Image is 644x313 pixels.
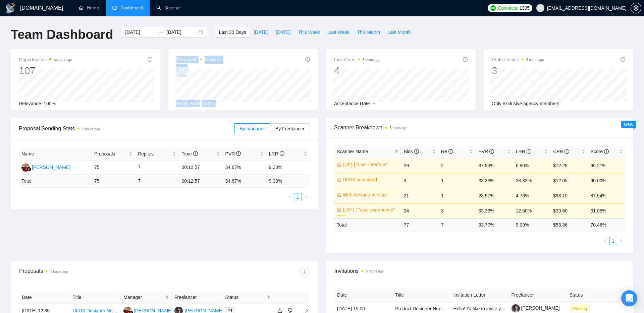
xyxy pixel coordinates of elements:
[588,173,625,188] td: 90.00%
[294,193,302,201] a: 1
[304,195,308,199] span: right
[570,305,590,312] span: Pending
[334,64,380,77] div: 4
[448,149,453,154] span: info-circle
[516,149,531,154] span: LRR
[489,149,494,154] span: info-circle
[92,161,135,175] td: 75
[275,126,305,131] span: By Freelancer
[288,195,292,199] span: left
[164,292,170,302] span: filter
[498,4,518,12] span: Connects:
[286,193,294,201] button: left
[179,161,222,175] td: 00:12:57
[32,164,70,171] div: [PERSON_NAME]
[181,151,198,156] span: Time
[50,270,68,273] time: 5 hours ago
[269,151,284,156] span: LRR
[334,101,370,106] span: Acceptance Rate
[476,203,513,218] td: 33.33%
[123,294,162,301] span: Manager
[353,27,384,38] button: This Month
[565,149,569,154] span: info-circle
[550,203,588,218] td: $39.60
[299,267,310,277] button: download
[176,64,222,77] div: 75
[223,161,266,175] td: 34.67%
[19,124,234,133] span: Proposal Sending Stats
[401,203,438,218] td: 24
[438,158,476,173] td: 2
[276,28,290,36] span: [DATE]
[225,294,264,301] span: Status
[327,28,350,36] span: Last Week
[591,149,609,154] span: Score
[334,267,625,275] span: Invitations
[266,161,310,175] td: 9.33%
[334,218,401,231] td: Total
[286,193,294,201] li: Previous Page
[463,57,468,62] span: info-circle
[513,188,550,203] td: 4.76%
[135,147,179,161] th: Replies
[294,27,324,38] button: This Week
[19,291,70,304] th: Date
[492,64,544,77] div: 3
[550,188,588,203] td: $98.10
[395,306,500,311] a: Product Designer Needed for New iOS Mobile App
[19,101,41,106] span: Relevance
[156,5,181,11] a: searchScanner
[394,149,398,153] span: filter
[476,158,513,173] td: 37.93%
[617,237,625,245] li: Next Page
[570,306,592,311] a: Pending
[21,163,30,172] img: AG
[334,56,380,64] span: Invitations
[512,305,560,311] a: [PERSON_NAME]
[401,218,438,231] td: 77
[401,158,438,173] td: 29
[205,58,222,62] time: 5 hours ago
[21,164,70,170] a: AG[PERSON_NAME]
[601,237,609,245] button: left
[476,173,513,188] td: 33.33%
[123,308,172,313] a: AG[PERSON_NAME]
[236,151,241,156] span: info-circle
[438,203,476,218] td: 3
[44,101,56,106] span: 100%
[19,56,72,64] span: Opportunities
[513,203,550,218] td: 12.50%
[112,5,117,10] span: dashboard
[538,6,543,10] span: user
[609,237,617,245] li: 1
[624,122,633,127] span: New
[476,218,513,231] td: 33.77 %
[492,56,544,64] span: Profile Views
[305,57,310,62] span: info-circle
[631,3,641,13] button: setting
[357,28,380,36] span: This Month
[11,27,113,43] h1: Team Dashboard
[94,150,127,158] span: Proposals
[604,149,609,154] span: info-circle
[19,64,72,77] div: 107
[520,4,530,12] span: 1305
[19,147,92,161] th: Name
[337,149,368,154] span: Scanner Name
[5,3,16,14] img: logo
[324,27,353,38] button: Last Week
[79,5,99,11] a: homeHome
[631,5,641,11] a: setting
[299,269,309,275] span: download
[384,27,414,38] button: Last Month
[92,147,135,161] th: Proposals
[617,237,625,245] button: right
[392,289,450,302] th: Title
[19,175,92,188] td: Total
[550,158,588,173] td: $72.28
[366,269,384,273] time: 5 hours ago
[272,27,294,38] button: [DATE]
[120,5,143,11] span: Dashboard
[609,237,617,245] a: 1
[179,175,222,188] td: 00:12:57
